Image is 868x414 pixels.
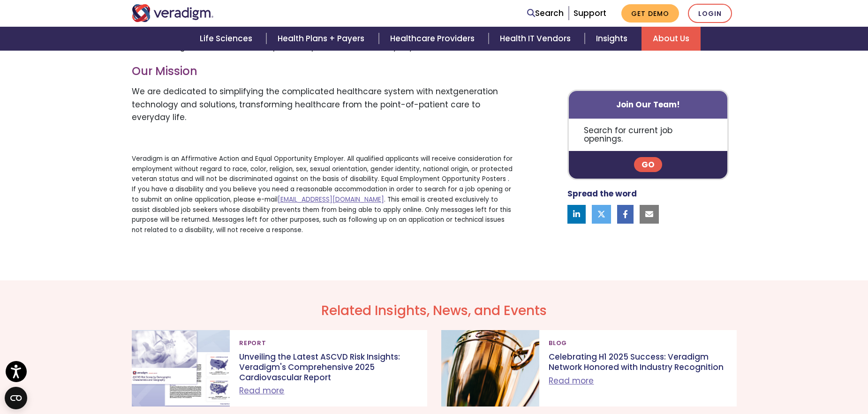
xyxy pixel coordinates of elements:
img: Veradigm logo [132,4,214,22]
p: Celebrating H1 2025 Success: Veradigm Network Honored with Industry Recognition [549,352,727,372]
span: Blog [549,336,567,351]
p: We are dedicated to simplifying the complicated healthcare system with nextgeneration technology ... [132,85,515,124]
span: Report [239,336,266,351]
h2: Related Insights, News, and Events [132,303,737,319]
h3: Our Mission [132,65,515,78]
a: [EMAIL_ADDRESS][DOMAIN_NAME] [278,195,384,204]
p: Search for current job openings. [569,119,728,151]
a: Login [688,4,732,23]
a: Get Demo [621,4,679,23]
a: Support [574,8,606,19]
p: Veradigm is an Affirmative Action and Equal Opportunity Employer. All qualified applicants will r... [132,154,515,235]
a: Life Sciences [189,27,266,51]
a: Read more [239,385,284,396]
a: About Us [642,27,701,51]
a: Search [527,7,564,20]
a: Read more [549,375,594,386]
p: Unveiling the Latest ASCVD Risk Insights: Veradigm's Comprehensive 2025 Cardiovascular Report [239,352,417,383]
a: Healthcare Providers [379,27,489,51]
a: Health Plans + Payers [266,27,378,51]
a: Go [634,158,662,173]
a: Insights [585,27,642,51]
button: Open CMP widget [5,387,27,409]
a: Health IT Vendors [489,27,585,51]
strong: Join Our Team! [616,99,680,110]
strong: Spread the word [567,188,637,200]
